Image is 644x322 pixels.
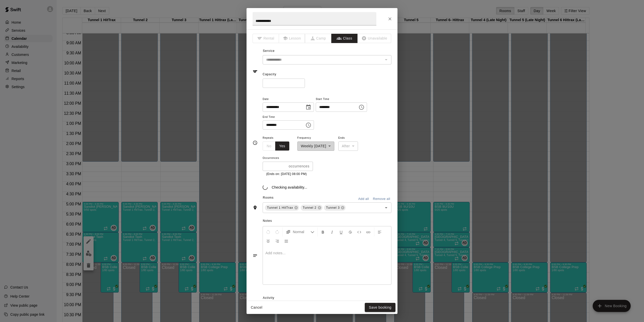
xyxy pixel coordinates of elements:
svg: Notes [253,253,258,258]
div: The service of an existing booking cannot be changed [263,55,391,64]
span: Normal [293,229,310,234]
button: Remove all [372,195,391,203]
button: Format Italics [328,227,336,236]
span: Tunnel 3 [324,205,342,210]
button: Add all [355,195,372,203]
svg: Timing [253,140,258,145]
button: Cancel [249,303,265,312]
button: Format Strikethrough [346,227,354,236]
button: Formatting Options [284,227,316,236]
span: The type of an existing booking cannot be changed [305,34,332,43]
span: Rooms [263,196,274,199]
button: Center Align [264,236,272,245]
button: Open [383,204,390,211]
svg: Rooms [253,205,258,210]
span: The type of an existing booking cannot be changed [279,34,305,43]
div: Tunnel 3 [324,205,346,211]
span: The type of an existing booking cannot be changed [358,34,391,43]
button: Format Underline [337,227,345,236]
button: Class [331,34,358,43]
svg: Service [253,69,258,74]
span: Ends [338,135,358,141]
button: Undo [264,227,272,236]
button: Left Align [375,227,384,236]
button: Close [385,14,394,23]
div: Tunnel 1 HitTrax [265,205,299,211]
button: Save booking [365,303,395,312]
button: Choose time, selected time is 6:30 PM [356,102,367,112]
div: After [338,141,358,151]
button: Redo [273,227,281,236]
span: Tunnel 2 [301,205,318,210]
span: Service [263,49,275,53]
div: Tunnel 2 [301,205,323,211]
span: Start Time [316,96,367,103]
span: Tunnel 1 HitTrax [265,205,295,210]
button: Choose date, selected date is Aug 27, 2025 [303,102,313,112]
span: Notes [263,217,391,225]
button: Justify Align [282,236,291,245]
span: The type of an existing booking cannot be changed [253,34,279,43]
button: Insert Code [355,227,364,236]
span: Activity [263,294,391,302]
button: Insert Link [364,227,373,236]
button: Right Align [273,236,281,245]
span: Date [263,96,314,103]
span: Capacity [263,73,276,76]
button: Format Bold [319,227,327,236]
